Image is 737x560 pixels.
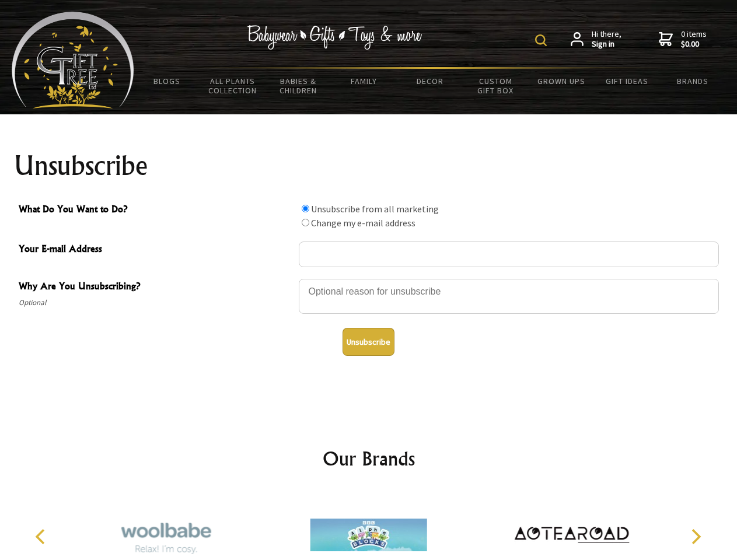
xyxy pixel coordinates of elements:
[266,69,331,103] a: Babies & Children
[14,152,724,180] h1: Unsubscribe
[660,69,726,93] a: Brands
[463,69,529,103] a: Custom Gift Box
[343,328,394,356] button: Unsubscribe
[397,69,463,93] a: Decor
[681,39,707,50] strong: $0.00
[19,202,293,219] span: What Do You Want to Do?
[302,219,309,226] input: What Do You Want to Do?
[659,29,707,50] a: 0 items$0.00
[299,242,719,267] input: Your E-mail Address
[594,69,660,93] a: Gift Ideas
[200,69,266,103] a: All Plants Collection
[311,203,439,215] label: Unsubscribe from all marketing
[592,39,621,50] strong: Sign in
[134,69,200,93] a: BLOGS
[302,205,309,212] input: What Do You Want to Do?
[19,296,293,310] span: Optional
[12,12,134,108] img: Babyware - Gifts - Toys and more...
[19,279,293,296] span: Why Are You Unsubscribing?
[683,524,708,549] button: Next
[19,242,293,258] span: Your E-mail Address
[299,279,719,314] textarea: Why Are You Unsubscribing?
[331,69,397,93] a: Family
[535,34,547,46] img: product search
[23,444,714,473] h2: Our Brands
[681,29,707,50] span: 0 items
[528,69,594,93] a: Grown Ups
[29,524,55,549] button: Previous
[311,217,415,229] label: Change my e-mail address
[592,29,621,50] span: Hi there,
[571,29,621,50] a: Hi there,Sign in
[247,25,422,50] img: Babywear - Gifts - Toys & more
